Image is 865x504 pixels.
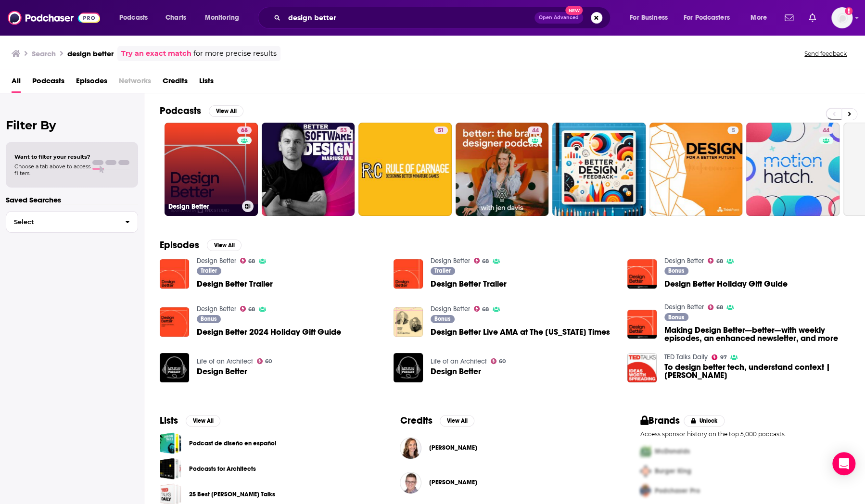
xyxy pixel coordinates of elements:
[801,50,850,58] button: Send feedback
[160,239,242,251] a: EpisodesView All
[160,353,189,382] img: Design Better
[532,126,538,136] span: 44
[431,280,507,288] a: Design Better Trailer
[394,307,423,337] img: Design Better Live AMA at The New York Times
[664,280,788,288] a: Design Better Holiday Gift Guide
[720,355,726,360] span: 97
[655,467,691,475] span: Burger King
[394,353,423,382] img: Design Better
[474,258,489,264] a: 68
[746,123,840,216] a: 44
[456,123,549,216] a: 44
[664,257,704,265] a: Design Better
[193,48,277,59] span: for more precise results
[197,305,236,313] a: Design Better
[394,259,423,289] img: Design Better Trailer
[262,123,355,216] a: 53
[198,10,252,25] button: open menu
[241,126,248,136] span: 68
[400,472,421,493] img: Christian Beck
[677,10,744,25] button: open menu
[400,432,609,463] button: Anna EaglinAnna Eaglin
[189,438,276,449] a: Podcast de diseño en español
[163,73,188,93] a: Credits
[284,10,534,25] input: Search podcasts, credits, & more...
[207,239,242,251] button: View All
[160,105,201,117] h2: Podcasts
[14,163,90,176] span: Choose a tab above to access filters.
[197,367,247,376] a: Design Better
[431,328,610,336] a: Design Better Live AMA at The New York Times
[400,467,609,498] button: Christian BeckChristian Beck
[197,357,253,365] a: Life of an Architect
[12,73,21,93] span: All
[474,306,489,312] a: 68
[434,316,450,322] span: Bonus
[199,73,214,93] a: Lists
[240,258,255,264] a: 68
[664,353,708,361] a: TED Talks Daily
[197,280,273,288] a: Design Better Trailer
[499,359,506,364] span: 60
[201,316,216,322] span: Bonus
[831,7,852,28] img: User Profile
[640,415,680,427] h2: Brands
[528,126,542,134] a: 44
[623,10,680,25] button: open menu
[8,9,100,27] img: Podchaser - Follow, Share and Rate Podcasts
[845,7,852,15] svg: Add a profile image
[257,358,272,364] a: 60
[640,430,850,438] p: Access sponsor history on the top 5,000 podcasts.
[160,307,189,337] a: Design Better 2024 Holiday Gift Guide
[664,363,850,379] a: To design better tech, understand context | Tania Douglas
[113,10,160,25] button: open menu
[119,73,151,93] span: Networks
[831,7,852,28] span: Logged in as WE_Broadcast
[440,415,474,427] button: View All
[400,437,421,459] img: Anna Eaglin
[712,354,727,360] a: 97
[159,10,192,25] a: Charts
[14,153,90,160] span: Want to filter your results?
[189,464,256,474] a: Podcasts for Architects
[819,126,833,134] a: 44
[76,73,107,93] a: Episodes
[358,123,452,216] a: 51
[6,195,138,204] p: Saved Searches
[627,353,657,382] img: To design better tech, understand context | Tania Douglas
[744,10,779,25] button: open menu
[160,259,189,289] img: Design Better Trailer
[209,105,243,117] button: View All
[668,268,684,274] span: Bonus
[160,415,178,427] h2: Lists
[121,48,191,59] a: Try an exact match
[431,305,470,313] a: Design Better
[781,10,797,26] a: Show notifications dropdown
[429,444,477,452] span: [PERSON_NAME]
[197,328,341,336] span: Design Better 2024 Holiday Gift Guide
[684,11,730,25] span: For Podcasters
[6,118,138,132] h2: Filter By
[6,219,117,225] span: Select
[727,126,738,134] a: 5
[160,458,181,479] span: Podcasts for Architects
[240,306,255,312] a: 68
[119,11,148,25] span: Podcasts
[160,105,243,117] a: PodcastsView All
[205,11,239,25] span: Monitoring
[823,126,829,136] span: 44
[664,326,850,342] a: Making Design Better—better—with weekly episodes, an enhanced newsletter, and more
[160,415,220,427] a: ListsView All
[636,441,655,461] img: First Pro Logo
[197,257,236,265] a: Design Better
[431,257,470,265] a: Design Better
[636,461,655,481] img: Second Pro Logo
[627,310,657,339] img: Making Design Better—better—with weekly episodes, an enhanced newsletter, and more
